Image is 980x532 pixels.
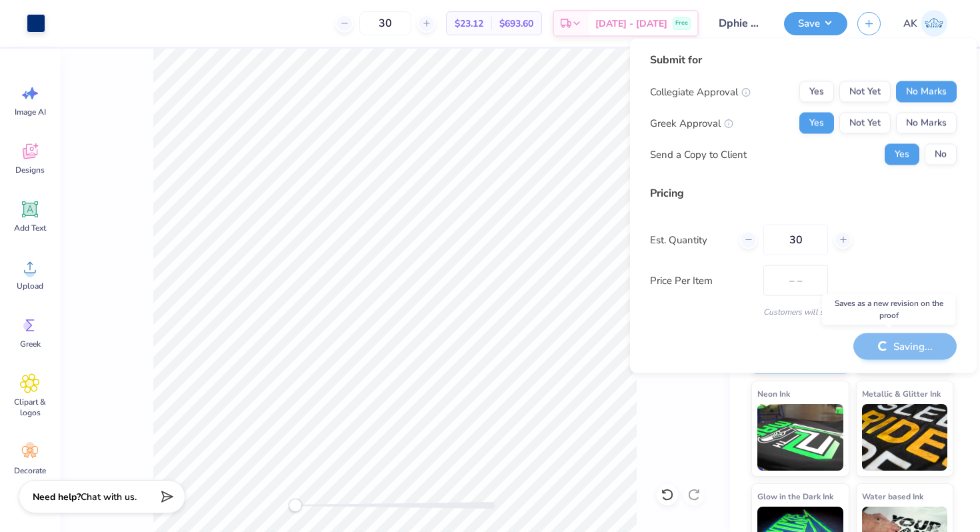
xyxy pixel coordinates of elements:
[17,281,43,291] span: Upload
[921,10,947,37] img: Alicia Kim
[20,339,41,349] span: Greek
[839,81,891,103] button: Not Yet
[650,84,751,99] div: Collegiate Approval
[15,165,45,175] span: Designs
[757,489,833,503] span: Glow in the Dark Ink
[709,10,774,37] input: Untitled Design
[862,489,923,503] span: Water based Ink
[499,17,533,31] span: $693.60
[595,17,667,31] span: [DATE] - [DATE]
[359,11,411,35] input: – –
[757,404,843,471] img: Neon Ink
[757,387,790,401] span: Neon Ink
[799,81,834,103] button: Yes
[896,113,957,134] button: No Marks
[650,147,747,162] div: Send a Copy to Client
[885,144,919,165] button: Yes
[925,144,957,165] button: No
[8,397,52,418] span: Clipart & logos
[862,387,941,401] span: Metallic & Glitter Ink
[784,12,847,35] button: Save
[650,232,729,247] label: Est. Quantity
[650,306,957,318] div: Customers will see this price on HQ.
[650,185,957,201] div: Pricing
[799,113,834,134] button: Yes
[822,294,955,325] div: Saves as a new revision on the proof
[81,491,137,503] span: Chat with us.
[15,107,46,117] span: Image AI
[839,113,891,134] button: Not Yet
[675,19,688,28] span: Free
[14,223,46,233] span: Add Text
[33,491,81,503] strong: Need help?
[763,225,828,255] input: – –
[650,115,733,131] div: Greek Approval
[897,10,953,37] a: AK
[896,81,957,103] button: No Marks
[862,404,948,471] img: Metallic & Glitter Ink
[289,499,302,512] div: Accessibility label
[903,16,917,31] span: AK
[650,52,957,68] div: Submit for
[14,465,46,476] span: Decorate
[455,17,483,31] span: $23.12
[650,273,753,288] label: Price Per Item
